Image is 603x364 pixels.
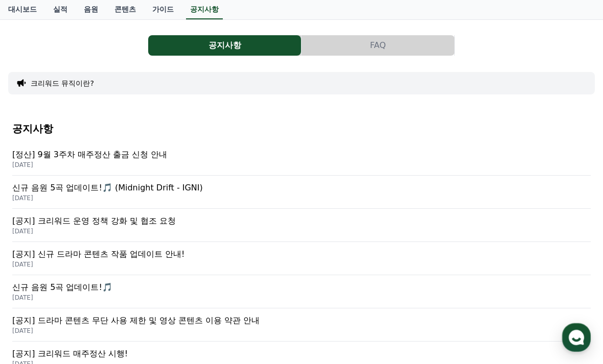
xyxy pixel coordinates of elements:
p: [DATE] [12,327,591,335]
span: 홈 [32,295,38,303]
button: 공지사항 [148,35,301,56]
a: 대화 [67,279,132,305]
a: 공지사항 [148,35,301,56]
a: [공지] 크리워드 운영 정책 강화 및 협조 요청 [DATE] [12,209,591,242]
a: 홈 [3,279,67,305]
span: 설정 [158,295,170,303]
a: [정산] 9월 3주차 매주정산 출금 신청 안내 [DATE] [12,142,591,176]
p: [공지] 크리워드 매주정산 시행! [12,348,591,360]
h4: 공지사항 [12,123,591,134]
a: [공지] 드라마 콘텐츠 무단 사용 제한 및 영상 콘텐츠 이용 약관 안내 [DATE] [12,308,591,342]
p: [정산] 9월 3주차 매주정산 출금 신청 안내 [12,149,591,161]
p: [DATE] [12,194,591,202]
p: [공지] 크리워드 운영 정책 강화 및 협조 요청 [12,215,591,227]
p: [DATE] [12,294,591,302]
a: [공지] 신규 드라마 콘텐츠 작품 업데이트 안내! [DATE] [12,242,591,275]
a: 설정 [132,279,196,305]
p: [공지] 신규 드라마 콘텐츠 작품 업데이트 안내! [12,248,591,260]
a: FAQ [301,35,455,56]
p: [공지] 드라마 콘텐츠 무단 사용 제한 및 영상 콘텐츠 이용 약관 안내 [12,314,591,327]
a: 신규 음원 5곡 업데이트!🎵 (Midnight Drift - IGNI) [DATE] [12,176,591,209]
p: 신규 음원 5곡 업데이트!🎵 (Midnight Drift - IGNI) [12,182,591,194]
p: [DATE] [12,227,591,235]
button: FAQ [301,35,454,56]
span: 대화 [94,295,106,303]
button: 크리워드 뮤직이란? [31,78,94,88]
a: 신규 음원 5곡 업데이트!🎵 [DATE] [12,275,591,308]
p: [DATE] [12,260,591,269]
p: [DATE] [12,161,591,169]
p: 신규 음원 5곡 업데이트!🎵 [12,281,591,294]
